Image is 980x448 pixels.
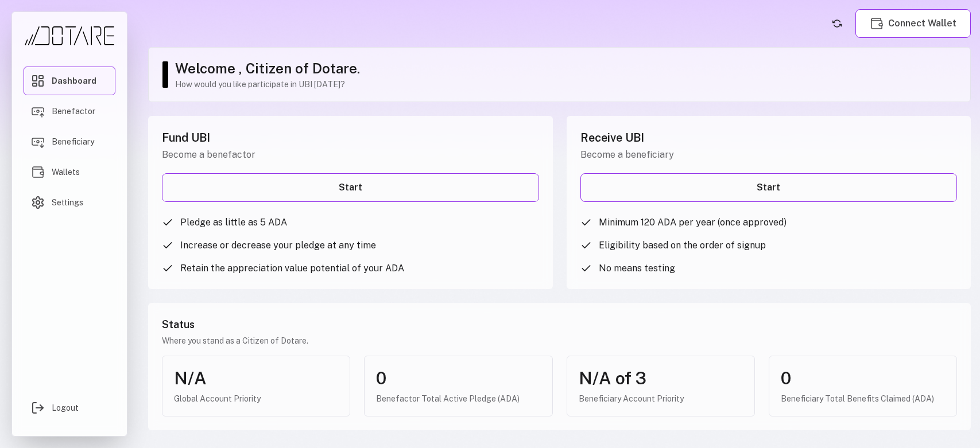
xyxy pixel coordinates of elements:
img: Beneficiary [31,135,45,149]
h2: Receive UBI [580,130,958,146]
img: Benefactor [31,104,45,118]
span: Beneficiary [52,136,94,147]
p: Become a benefactor [162,148,539,162]
p: How would you like participate in UBI [DATE]? [175,79,959,90]
span: Retain the appreciation value potential of your ADA [180,262,404,275]
button: Refresh account status [828,14,846,33]
button: Connect Wallet [855,9,971,38]
span: Logout [52,402,79,414]
h2: Fund UBI [162,130,539,146]
img: Wallets [870,17,884,30]
p: Become a beneficiary [580,148,958,162]
span: No means testing [599,262,675,275]
div: Benefactor Total Active Pledge (ADA) [376,393,540,404]
span: Dashboard [52,75,96,87]
a: Start [162,173,539,202]
span: Eligibility based on the order of signup [599,239,766,252]
img: Wallets [31,165,45,179]
div: N/A of 3 [579,368,743,388]
span: Minimum 120 ADA per year (once approved) [599,216,787,229]
span: Benefactor [52,106,95,117]
img: Dotare Logo [24,26,115,46]
h3: Status [162,317,957,333]
span: Settings [52,197,83,208]
div: Beneficiary Total Benefits Claimed (ADA) [781,393,945,404]
p: Where you stand as a Citizen of Dotare. [162,335,957,346]
div: 0 [376,368,540,388]
h1: Welcome , Citizen of Dotare. [175,59,959,77]
span: Increase or decrease your pledge at any time [180,239,376,252]
span: Wallets [52,166,80,178]
div: Global Account Priority [174,393,338,404]
span: Pledge as little as 5 ADA [180,216,287,229]
div: 0 [781,368,945,388]
div: N/A [174,368,338,388]
div: Beneficiary Account Priority [579,393,743,404]
a: Start [580,173,958,202]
